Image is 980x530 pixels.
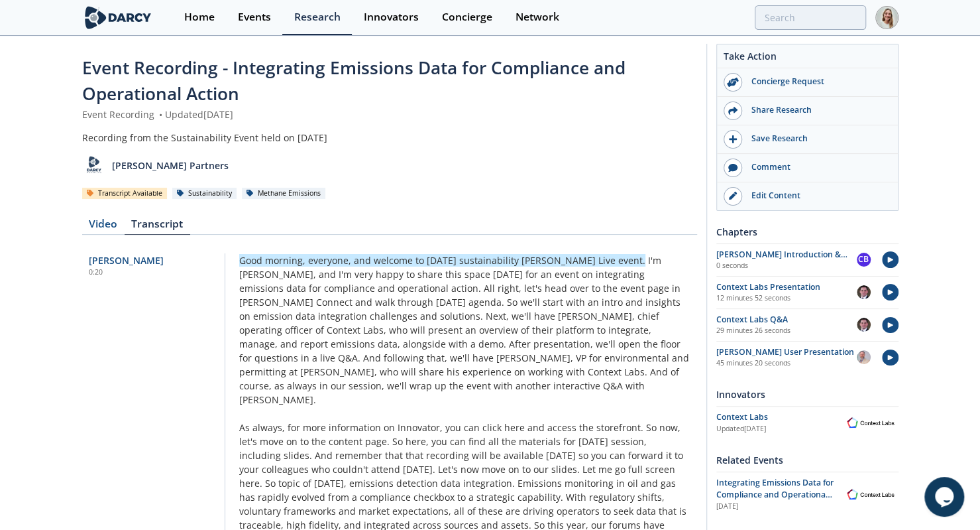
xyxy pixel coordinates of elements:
span: Event Recording - Integrating Emissions Data for Compliance and Operational Action [82,56,626,105]
img: logo-wide.svg [82,6,154,29]
span: So now, let's move on to the content page. [239,421,681,448]
div: Video [82,219,125,235]
div: [DATE] [716,501,834,512]
span: I'm [PERSON_NAME], and I'm very happy to share this space [DATE] for an event on integrating emis... [239,254,661,295]
p: 12 minutes 52 seconds [716,293,857,304]
span: So topic of [DATE], emissions detection data integration. [265,477,515,490]
div: [PERSON_NAME] User Presentation [716,346,857,358]
p: 0 seconds [716,261,857,271]
div: Home [184,12,215,23]
div: Save Research [742,133,891,145]
div: Events [238,12,271,23]
span: Let me go full screen here. [239,463,675,490]
span: Good morning, everyone, and welcome to [DATE] sustainability [PERSON_NAME] Live event. [239,254,645,267]
div: Context Labs Q&A [716,314,857,326]
span: And following that, we'll have [PERSON_NAME], VP for environmental and permitting at [PERSON_NAME... [239,352,689,378]
div: Share Research [742,104,891,116]
span: • [157,108,165,121]
img: 501ea5c4-0272-445a-a9c3-1e215b6764fd [857,285,871,299]
div: Innovators [716,383,898,406]
span: Emissions monitoring in oil and gas has rapidly evolved from a compliance checkbox to a strategic... [239,477,676,503]
img: play-chapters.svg [882,350,898,366]
img: 501ea5c4-0272-445a-a9c3-1e215b6764fd [857,318,871,332]
div: Comment [742,161,891,173]
div: Concierge [442,12,492,23]
div: Research [294,12,341,23]
a: Edit Content [717,182,898,210]
span: As always, for more information on Innovator, you can click here and access the storefront. [239,421,643,434]
a: Integrating Emissions Data for Compliance and Operational Action [DATE] Context Labs [716,477,898,512]
div: Event Recording Updated [DATE] [82,107,697,121]
img: Context Labs [843,415,898,431]
div: Concierge Request [742,76,891,88]
img: Profile [875,6,898,29]
img: Context Labs [843,487,898,502]
span: And of course, as always in our session, we'll wrap up the event with another interactive Q&A wit... [239,365,679,406]
div: Transcript Available [82,188,168,200]
div: [PERSON_NAME] [89,253,225,267]
div: Methane Emissions [242,188,326,200]
img: play-chapters.svg [882,317,898,334]
div: CB [857,253,871,267]
p: 29 minutes 26 seconds [716,326,857,336]
span: All right, let's head over to the event page in [PERSON_NAME] Connect and walk through [DATE] age... [239,282,681,308]
div: Updated [DATE] [716,424,843,434]
a: Context Labs Updated[DATE] Context Labs [716,411,898,434]
div: [PERSON_NAME] Introduction & Insights [716,249,857,261]
span: And remember that that recording will be available [DATE] so you can forward it to your colleague... [239,449,683,476]
span: Let's now move on to our slides. [438,463,580,476]
span: After presentation, we'll open the floor for questions in a live Q&A. [239,338,681,364]
span: So here, you can find all the materials for [DATE] session, including slides. [239,435,647,462]
div: Network [516,12,559,23]
span: Integrating Emissions Data for Compliance and Operational Action [716,477,834,513]
div: Take Action [717,49,898,68]
p: 45 minutes 20 seconds [716,358,857,369]
img: ed2b4adb-f152-4947-b39b-7b15fa9ececc [857,350,871,364]
img: play-chapters.svg [882,251,898,268]
div: Innovators [364,12,419,23]
div: Edit Content [742,190,891,202]
input: Advanced Search [755,5,866,30]
img: play-chapters.svg [882,284,898,300]
div: Sustainability [172,188,237,200]
p: [PERSON_NAME] Partners [112,159,229,172]
span: Next, we'll have [PERSON_NAME], chief operating officer of Context Labs, who will present an over... [239,310,659,350]
div: Context Labs [716,411,843,423]
div: Chapters [716,220,898,243]
span: So we'll start with an intro and insights on emission data integration challenges and solutions. [239,296,681,322]
div: Transcript [125,219,190,235]
div: Recording from the Sustainability Event held on [DATE] [82,131,697,145]
div: Related Events [716,448,898,472]
div: 0:20 [89,267,225,278]
iframe: chat widget [924,477,967,517]
div: Context Labs Presentation [716,281,857,293]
